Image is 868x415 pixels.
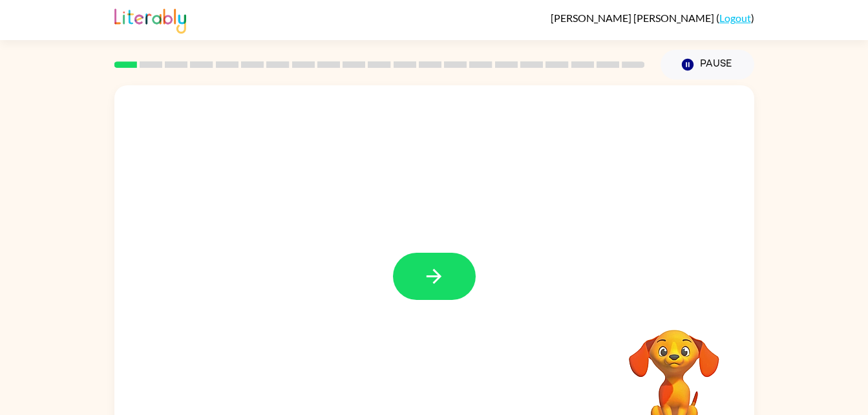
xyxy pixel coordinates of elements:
[661,50,754,80] button: Pause
[719,12,751,24] a: Logout
[551,12,716,24] span: [PERSON_NAME] [PERSON_NAME]
[114,5,186,34] img: Literably
[551,12,754,24] div: ( )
